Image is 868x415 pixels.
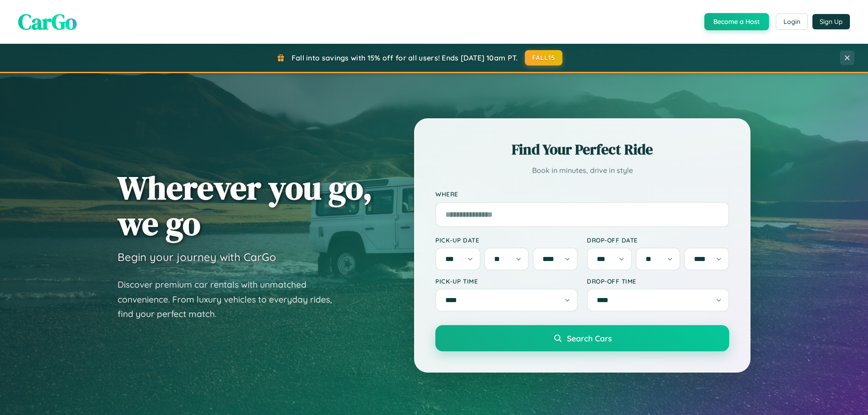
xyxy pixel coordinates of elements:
h1: Wherever you go, we go [118,170,373,241]
label: Pick-up Time [435,277,578,285]
button: Become a Host [704,13,769,30]
p: Discover premium car rentals with unmatched convenience. From luxury vehicles to everyday rides, ... [118,277,344,322]
span: Fall into savings with 15% off for all users! Ends [DATE] 10am PT. [292,53,518,62]
button: Login [776,14,808,30]
button: Sign Up [812,14,850,29]
span: Search Cars [567,333,612,343]
label: Drop-off Date [587,236,729,244]
button: Search Cars [435,325,729,351]
button: FALL15 [525,50,563,65]
p: Book in minutes, drive in style [435,164,729,177]
h3: Begin your journey with CarGo [118,250,276,264]
label: Where [435,191,729,198]
label: Drop-off Time [587,277,729,285]
span: CarGo [18,7,77,37]
h2: Find Your Perfect Ride [435,140,729,159]
label: Pick-up Date [435,236,578,244]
